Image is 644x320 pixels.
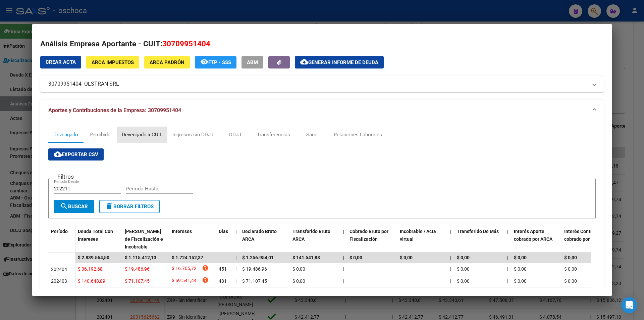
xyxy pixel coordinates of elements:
[208,59,231,65] span: FTP - SSS
[242,229,277,242] span: Declarado Bruto ARCA
[514,255,527,260] span: $ 0,00
[40,38,604,50] h2: Análisis Empresa Aportante - CUIT:
[235,278,236,284] span: |
[450,266,451,272] span: |
[219,266,227,272] span: 451
[447,224,454,254] datatable-header-cell: |
[48,148,104,161] button: Exportar CSV
[125,266,150,272] span: $ 19.486,96
[300,58,308,66] mat-icon: cloud_download
[40,76,604,92] mat-expansion-panel-header: 30709951404 -OLSTRAN SRL
[242,255,274,260] span: $ 1.256.954,01
[450,255,451,260] span: |
[235,266,236,272] span: |
[507,229,508,234] span: |
[86,56,139,68] button: ARCA Impuestos
[257,131,290,138] div: Transferencias
[172,131,213,138] div: Ingresos sin DDJJ
[202,265,209,271] i: help
[48,80,588,88] mat-panel-title: 30709951404 -
[48,224,75,253] datatable-header-cell: Período
[621,297,637,313] div: Open Intercom Messenger
[105,202,113,210] mat-icon: delete
[216,224,233,254] datatable-header-cell: Dias
[219,278,227,284] span: 481
[450,278,451,284] span: |
[242,278,267,284] span: $ 71.107,45
[397,224,447,254] datatable-header-cell: Incobrable / Acta virtual
[78,266,103,272] span: $ 36.192,68
[105,203,154,210] span: Borrar Filtros
[125,229,163,249] span: [PERSON_NAME] de Fiscalización e Incobrable
[75,224,122,254] datatable-header-cell: Deuda Total Con Intereses
[343,266,344,272] span: |
[292,278,305,284] span: $ 0,00
[78,229,113,242] span: Deuda Total Con Intereses
[343,229,344,234] span: |
[150,59,184,65] span: ARCA Padrón
[507,266,508,272] span: |
[99,200,160,213] button: Borrar Filtros
[172,229,192,234] span: Intereses
[40,56,81,68] button: Crear Acta
[400,229,436,242] span: Incobrable / Acta virtual
[454,224,504,254] datatable-header-cell: Transferido De Más
[202,277,209,283] i: help
[51,278,67,284] span: 202403
[84,80,119,88] span: OLSTRAN SRL
[219,229,228,234] span: Dias
[54,200,94,213] button: Buscar
[78,255,109,260] span: $ 2.839.564,50
[229,131,241,138] div: DDJJ
[200,58,208,66] mat-icon: remove_red_eye
[347,224,397,254] datatable-header-cell: Cobrado Bruto por Fiscalización
[125,278,150,284] span: $ 71.107,45
[195,56,236,68] button: FTP - SSS
[290,224,340,254] datatable-header-cell: Transferido Bruto ARCA
[241,56,263,68] button: ABM
[343,255,344,260] span: |
[457,255,470,260] span: $ 0,00
[92,59,134,65] span: ARCA Impuestos
[122,224,169,254] datatable-header-cell: Deuda Bruta Neto de Fiscalización e Incobrable
[504,224,511,254] datatable-header-cell: |
[235,229,237,234] span: |
[292,229,330,242] span: Transferido Bruto ARCA
[457,229,499,234] span: Transferido De Más
[46,59,76,65] span: Crear Acta
[292,266,305,272] span: $ 0,00
[350,229,388,242] span: Cobrado Bruto por Fiscalización
[334,131,382,138] div: Relaciones Laborales
[308,59,378,65] span: Generar informe de deuda
[306,131,318,138] div: Sano
[457,266,470,272] span: $ 0,00
[564,278,577,284] span: $ 0,00
[507,278,508,284] span: |
[144,56,190,68] button: ARCA Padrón
[350,255,362,260] span: $ 0,00
[561,224,612,254] datatable-header-cell: Interés Contribución cobrado por ARCA
[340,224,347,254] datatable-header-cell: |
[400,255,413,260] span: $ 0,00
[247,59,258,65] span: ABM
[235,255,237,260] span: |
[125,255,156,260] span: $ 1.115.412,13
[60,203,88,210] span: Buscar
[457,278,470,284] span: $ 0,00
[40,100,604,121] mat-expansion-panel-header: Aportes y Contribuciones de la Empresa: 30709951404
[295,56,384,68] button: Generar informe de deuda
[90,131,111,138] div: Percibido
[514,278,527,284] span: $ 0,00
[60,202,68,210] mat-icon: search
[239,224,290,254] datatable-header-cell: Declarado Bruto ARCA
[507,255,508,260] span: |
[242,266,267,272] span: $ 19.486,96
[564,255,577,260] span: $ 0,00
[122,131,162,138] div: Devengado x CUIL
[51,267,67,272] span: 202404
[564,229,608,242] span: Interés Contribución cobrado por ARCA
[78,278,105,284] span: $ 140.648,89
[172,265,197,274] span: $ 16.705,72
[511,224,561,254] datatable-header-cell: Interés Aporte cobrado por ARCA
[172,277,197,286] span: $ 69.541,44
